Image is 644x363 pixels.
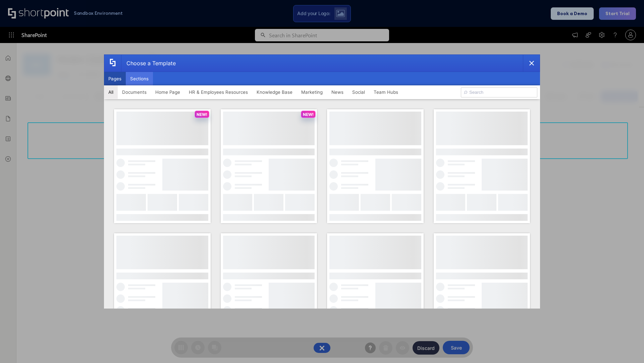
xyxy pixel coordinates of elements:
button: All [104,85,118,99]
button: Marketing [297,85,327,99]
button: Knowledge Base [252,85,297,99]
iframe: Chat Widget [610,331,644,363]
p: NEW! [303,112,314,117]
p: NEW! [197,112,207,117]
button: Team Hubs [369,85,402,99]
button: News [327,85,348,99]
button: Documents [118,85,151,99]
button: Social [348,85,369,99]
button: Home Page [151,85,184,99]
button: Sections [126,72,153,85]
div: Choose a Template [121,55,176,72]
div: template selector [104,54,540,309]
input: Search [461,87,537,97]
button: Pages [104,72,126,85]
button: HR & Employees Resources [184,85,252,99]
